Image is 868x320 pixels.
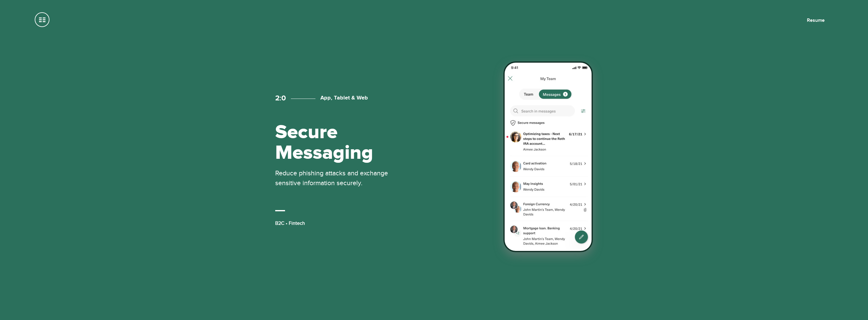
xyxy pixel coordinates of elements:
a: Resume [807,17,825,23]
h3: App, Tablet & Web [291,95,368,101]
span: B2C • Fintech [275,220,305,226]
span: 2:0 [275,94,286,103]
a: 2:0 App, Tablet & Web Secure Messaging Reduce phishing attacks and exchange sensitive information... [250,64,618,256]
p: Reduce phishing attacks and exchange sensitive information securely. [275,168,398,188]
h2: Secure Messaging [275,122,398,163]
img: Expo [503,61,593,252]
